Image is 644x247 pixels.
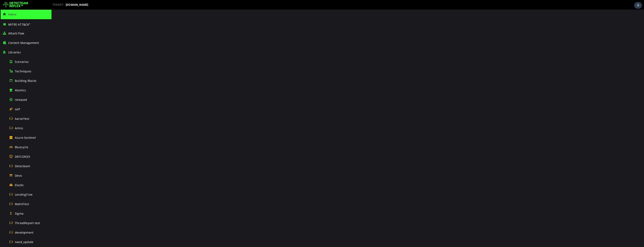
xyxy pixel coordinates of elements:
[15,79,36,83] span: Building Blocks
[52,3,64,6] span: TENANT:
[15,240,33,244] span: need_update
[15,69,31,73] span: Techniques
[15,193,33,196] span: LendingTree
[15,174,22,178] span: Devo
[66,3,88,6] span: [DOMAIN_NAME]
[15,98,27,102] span: released
[15,212,23,215] span: Sigma
[8,31,24,35] span: Attack Flow
[3,1,28,8] img: Detecteam logo
[29,23,30,25] sup: ®
[8,12,16,16] span: Home
[15,221,40,225] span: ThreatReport-test
[15,136,36,140] span: Azure-Sentinel
[15,88,26,92] span: Atomics
[15,126,23,130] span: Armis
[15,164,30,168] span: Detecteam
[15,107,20,111] span: self
[15,202,29,206] span: MohitTest
[8,41,39,45] span: Content Management
[15,60,29,64] span: Scenarios
[15,183,24,187] span: Elastic
[15,145,28,149] span: Bluecycle
[8,22,30,26] span: MITRE ATT&CK
[8,50,21,54] span: Libraries
[15,155,30,159] span: DEFCON33
[15,231,33,234] span: development
[15,117,29,121] span: AaronTest
[634,2,642,9] div: Task Notifications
